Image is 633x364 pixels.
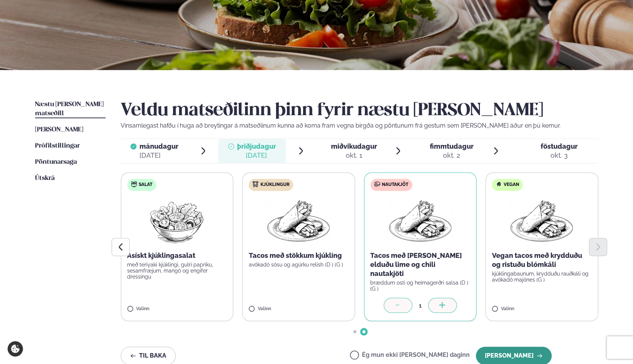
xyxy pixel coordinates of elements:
[430,142,474,150] span: fimmtudagur
[331,151,377,160] div: okt. 1
[331,142,377,150] span: miðvikudagur
[387,197,453,245] img: Wraps.png
[504,182,519,188] span: Vegan
[35,101,104,117] span: Næstu [PERSON_NAME] matseðill
[382,182,408,188] span: Nautakjöt
[430,151,474,160] div: okt. 2
[8,341,23,356] a: Cookie settings
[249,262,349,268] p: avókadó sósu og agúrku relish (D ) (G )
[412,301,428,310] div: 1
[253,181,259,187] img: chicken.svg
[509,197,575,245] img: Wraps.png
[541,151,578,160] div: okt. 3
[139,151,178,160] div: [DATE]
[144,197,210,245] img: Salad.png
[35,143,80,149] span: Prófílstillingar
[35,158,77,167] a: Pöntunarsaga
[541,142,578,150] span: föstudagur
[261,182,290,188] span: Kjúklingur
[139,142,178,150] span: mánudagur
[35,126,83,133] span: [PERSON_NAME]
[121,121,598,130] p: Vinsamlegast hafðu í huga að breytingar á matseðlinum kunna að koma fram vegna birgða og pöntunum...
[589,238,607,256] button: Next slide
[362,330,365,333] span: Go to slide 2
[112,238,130,256] button: Previous slide
[374,181,380,187] img: beef.svg
[35,142,80,151] a: Prófílstillingar
[127,262,227,280] p: með teriyaki kjúklingi, gulri papriku, sesamfræjum, mangó og engifer dressingu
[492,271,592,283] p: kjúklingabaunum, krydduðu rauðkáli og avókadó majónes (G )
[35,175,55,181] span: Útskrá
[35,125,83,134] a: [PERSON_NAME]
[35,100,106,118] a: Næstu [PERSON_NAME] matseðill
[131,181,137,187] img: salad.svg
[370,251,470,278] p: Tacos með [PERSON_NAME] elduðu lime og chili nautakjöti
[35,174,55,183] a: Útskrá
[353,330,356,333] span: Go to slide 1
[492,251,592,269] p: Vegan tacos með krydduðu og ristuðu blómkáli
[237,151,276,160] div: [DATE]
[370,280,470,292] p: bræddum osti og heimagerðri salsa (D ) (G )
[237,142,276,150] span: þriðjudagur
[139,182,152,188] span: Salat
[35,159,77,165] span: Pöntunarsaga
[265,197,332,245] img: Wraps.png
[121,100,598,121] h2: Veldu matseðilinn þinn fyrir næstu [PERSON_NAME]
[496,181,502,187] img: Vegan.svg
